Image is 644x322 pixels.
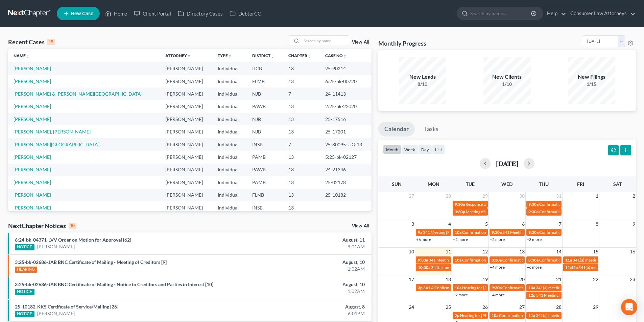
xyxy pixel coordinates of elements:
[401,145,418,154] button: week
[528,257,539,263] span: 8:30a
[527,237,542,242] a: +3 more
[490,265,505,270] a: +4 more
[555,275,562,283] span: 21
[528,313,535,318] span: 11a
[160,75,212,88] td: [PERSON_NAME]
[283,100,320,113] td: 13
[455,313,459,318] span: 2p
[174,7,226,20] a: Directory Cases
[595,220,599,228] span: 8
[15,244,34,250] div: NOTICE
[247,151,283,163] td: PAMB
[283,75,320,88] td: 13
[14,116,51,122] a: [PERSON_NAME]
[247,113,283,125] td: NJB
[445,275,452,283] span: 18
[568,81,615,88] div: 1/15
[455,230,461,235] span: 10a
[252,53,275,58] a: Districtunfold_more
[14,205,51,210] a: [PERSON_NAME]
[283,125,320,138] td: 13
[253,237,365,243] div: August, 11
[536,293,623,298] span: 341 Meeting [PERSON_NAME] [PERSON_NAME]
[592,275,599,283] span: 22
[14,78,51,84] a: [PERSON_NAME]
[632,220,636,228] span: 9
[247,138,283,151] td: INSB
[212,100,247,113] td: Individual
[187,54,191,58] i: unfold_more
[416,237,431,242] a: +6 more
[270,54,275,58] i: unfold_more
[528,293,535,298] span: 12p
[320,151,372,163] td: 5:25-bk-02127
[519,248,525,256] span: 13
[536,313,601,318] span: 341(a) meeting for [PERSON_NAME]
[15,237,131,243] a: 6:24-bk-04371-LVV Order on Motion for Approval [62]
[247,62,283,75] td: ILCB
[212,151,247,163] td: Individual
[383,145,401,154] button: month
[352,224,369,228] a: View All
[160,189,212,201] td: [PERSON_NAME]
[418,257,428,263] span: 9:30a
[536,285,601,290] span: 341(a) meeting for [PERSON_NAME]
[539,181,549,187] span: Thu
[212,176,247,189] td: Individual
[455,202,465,207] span: 9:30a
[212,62,247,75] td: Individual
[466,181,475,187] span: Tue
[378,122,415,137] a: Calendar
[14,66,51,71] a: [PERSON_NAME]
[466,202,548,207] span: Response to TST's Objection [PERSON_NAME]
[283,151,320,163] td: 13
[462,230,533,235] span: Confirmation hearing [PERSON_NAME]
[482,192,488,200] span: 29
[455,257,461,263] span: 10a
[160,88,212,100] td: [PERSON_NAME]
[247,164,283,176] td: PAWB
[160,62,212,75] td: [PERSON_NAME]
[431,265,496,270] span: 341(a) meeting for [PERSON_NAME]
[567,7,636,20] a: Consumer Law Attorneys
[212,75,247,88] td: Individual
[212,125,247,138] td: Individual
[160,100,212,113] td: [PERSON_NAME]
[47,39,55,45] div: 15
[320,100,372,113] td: 2:25-bk-22020
[492,257,502,263] span: 8:30a
[14,154,51,160] a: [PERSON_NAME]
[253,243,365,250] div: 9:01AM
[519,275,525,283] span: 20
[247,125,283,138] td: NJB
[492,313,498,318] span: 10a
[555,303,562,311] span: 28
[320,176,372,189] td: 25-02178
[527,265,542,270] a: +6 more
[253,259,365,266] div: August, 10
[378,39,426,47] h3: Monthly Progress
[160,176,212,189] td: [PERSON_NAME]
[160,151,212,163] td: [PERSON_NAME]
[418,265,430,270] span: 10:30a
[14,192,51,198] a: [PERSON_NAME]
[445,303,452,311] span: 25
[423,230,478,235] span: 341 Meeting [PERSON_NAME]
[539,209,611,214] span: Confirmation Hearing [PERSON_NAME]
[453,292,468,297] a: +2 more
[592,303,599,311] span: 29
[283,176,320,189] td: 13
[482,275,488,283] span: 19
[15,304,118,309] a: 25-10182-KKS Certificate of Service/Mailing [26]
[484,220,488,228] span: 5
[621,299,637,315] div: Open Intercom Messenger
[408,192,415,200] span: 27
[160,113,212,125] td: [PERSON_NAME]
[521,220,525,228] span: 6
[455,285,461,290] span: 10a
[519,303,525,311] span: 27
[228,54,232,58] i: unfold_more
[283,164,320,176] td: 13
[130,7,174,20] a: Client Portal
[501,181,512,187] span: Wed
